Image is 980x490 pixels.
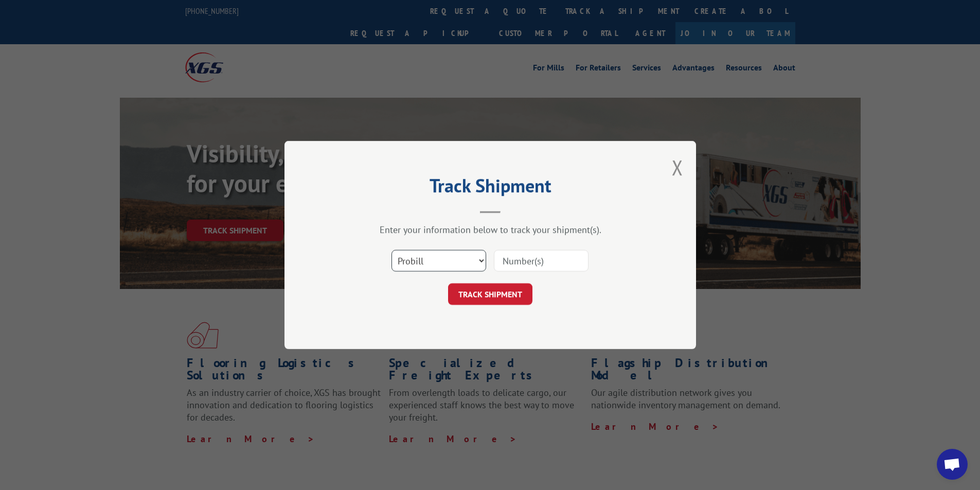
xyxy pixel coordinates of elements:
h2: Track Shipment [336,178,645,198]
button: Close modal [672,154,683,181]
div: Open chat [937,449,968,480]
button: TRACK SHIPMENT [448,283,532,305]
div: Enter your information below to track your shipment(s). [336,224,645,235]
input: Number(s) [494,250,589,271]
